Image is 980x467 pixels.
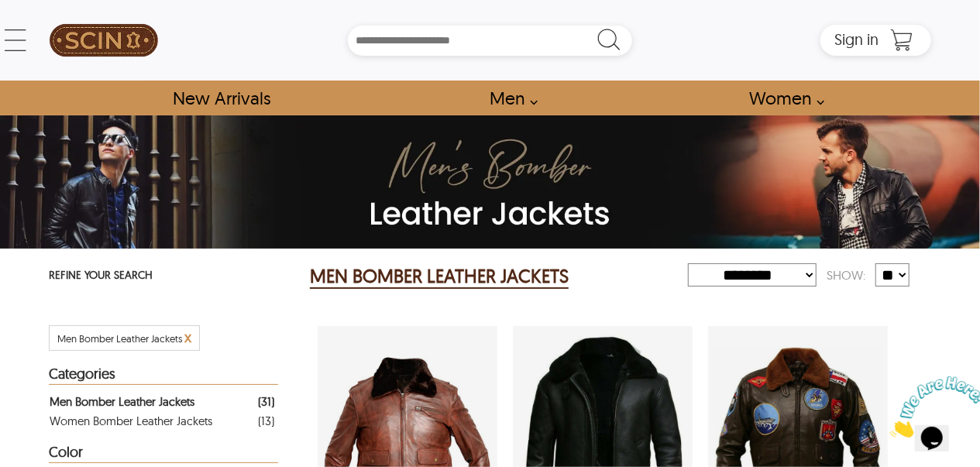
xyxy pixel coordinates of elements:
[49,445,278,463] div: Heading Filter Men Bomber Leather Jackets by Color
[310,261,670,292] div: Men Bomber Leather Jackets 31 Results Found
[834,29,879,49] span: Sign in
[49,8,159,73] a: SCIN
[258,392,274,411] div: ( 31 )
[50,411,274,431] a: Filter Women Bomber Leather Jackets
[884,370,980,444] iframe: chat widget
[50,392,274,411] a: Filter Men Bomber Leather Jackets
[473,81,547,115] a: shop men's leather jackets
[50,392,194,411] div: Men Bomber Leather Jackets
[310,264,569,289] h2: MEN BOMBER LEATHER JACKETS
[184,332,191,345] a: Cancel Filter
[886,29,917,52] a: Shopping Cart
[834,35,879,47] a: Sign in
[184,328,191,346] span: x
[50,411,212,431] div: Women Bomber Leather Jackets
[50,8,158,73] img: SCIN
[6,6,102,67] img: Chat attention grabber
[155,81,287,115] a: Shop New Arrivals
[49,366,278,385] div: Heading Filter Men Bomber Leather Jackets by Categories
[57,332,182,345] span: Filter Men Bomber Leather Jackets
[731,81,833,115] a: Shop Women Leather Jackets
[258,411,274,431] div: ( 13 )
[49,264,278,288] p: REFINE YOUR SEARCH
[817,262,875,289] div: Show:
